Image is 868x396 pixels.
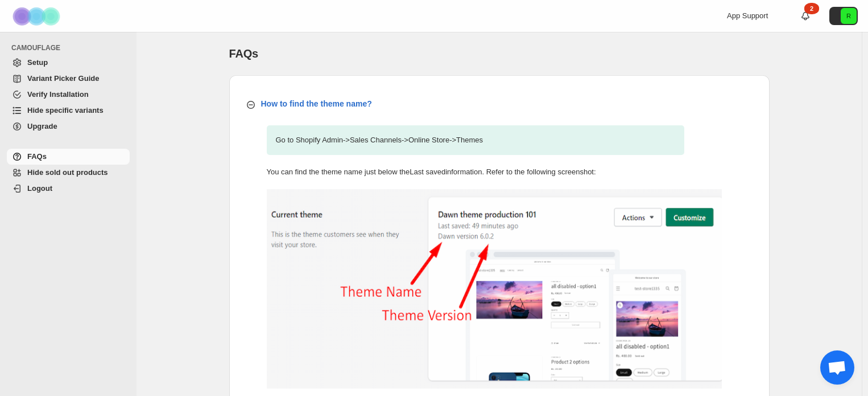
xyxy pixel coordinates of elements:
[27,90,89,99] span: Verify Installation
[267,125,684,155] p: Go to Shopify Admin -> Sales Channels -> Online Store -> Themes
[7,165,130,181] a: Hide sold out products
[727,11,768,20] span: App Support
[7,119,130,134] a: Upgrade
[7,181,130,197] a: Logout
[267,189,722,389] img: find-theme-name
[27,106,104,115] span: Hide specific variants
[7,149,130,165] a: FAQs
[9,1,66,32] img: Camouflage
[829,7,858,25] button: Avatar with initials R
[846,13,851,19] text: R
[261,98,372,109] p: How to find the theme name?
[27,58,48,67] span: Setup
[804,3,819,14] div: 2
[27,122,57,130] span: Upgrade
[7,71,130,87] a: Variant Picker Guide
[238,93,760,114] button: How to find the theme name?
[27,168,108,177] span: Hide sold out products
[229,47,258,60] span: FAQs
[800,10,811,22] a: 2
[820,350,854,385] div: Open de chat
[7,87,130,103] a: Verify Installation
[7,55,130,71] a: Setup
[841,8,857,24] span: Avatar with initials R
[27,74,99,83] span: Variant Picker Guide
[7,103,130,119] a: Hide specific variants
[267,166,684,178] p: You can find the theme name just below the Last saved information. Refer to the following screens...
[11,43,131,52] span: CAMOUFLAGE
[27,184,52,193] span: Logout
[27,152,47,161] span: FAQs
